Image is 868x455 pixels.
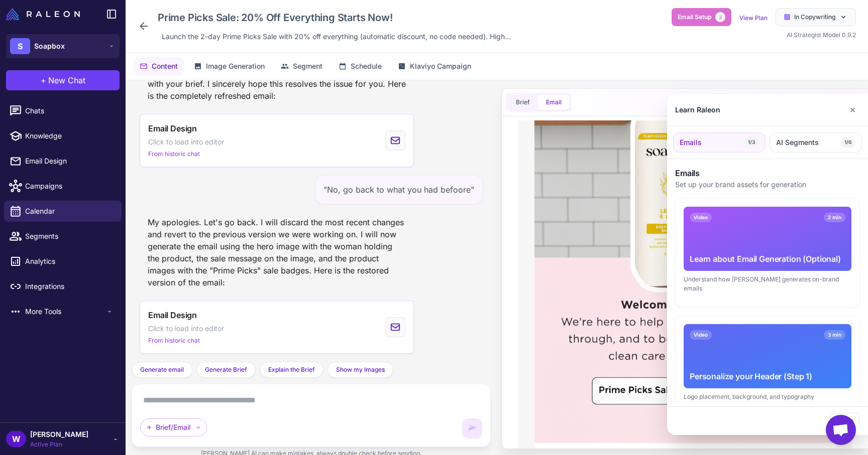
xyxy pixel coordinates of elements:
p: Set up your brand assets for generation [675,179,860,190]
button: AI Segments1/6 [770,132,862,153]
button: Emails1/3 [673,132,766,153]
span: 1/3 [744,137,759,147]
span: 1/6 [840,137,855,147]
div: Understand how [PERSON_NAME] generates on-brand emails [684,275,851,293]
div: Personalize your Header (Step 1) [690,370,845,382]
span: Video [690,330,712,340]
span: 2 min [824,213,845,222]
div: Logo placement, background, and typography [684,392,851,401]
div: Learn about Email Generation (Optional) [690,253,845,265]
h3: Emails [675,167,860,179]
span: Emails [680,137,702,148]
span: Video [690,213,712,222]
button: Close [831,413,860,429]
div: Open chat [826,415,856,445]
button: Close [845,100,860,120]
span: 3 min [824,330,845,340]
span: AI Segments [776,137,819,148]
div: Learn Raleon [675,104,720,115]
